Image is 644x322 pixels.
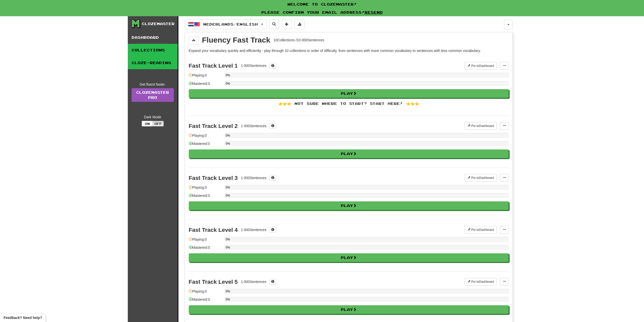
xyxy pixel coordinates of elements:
[128,56,178,69] a: Cloze-Reading
[189,289,222,297] div: Playing: 0
[189,279,238,285] div: Fast Track Level 5
[189,123,238,129] div: Fast Track Level 2
[153,121,164,126] button: Off
[241,279,266,284] div: 1 000 Sentences
[189,63,238,69] div: Fast Track Level 1
[189,297,222,305] div: Mastered: 0
[189,48,509,53] p: Expand your vocabulary quickly and efficiently - play through 10 collections in order of difficul...
[241,63,266,68] div: 1 000 Sentences
[4,315,42,320] span: Open feedback widget
[203,22,258,26] span: Nederlands / English
[189,175,238,181] div: Fast Track Level 3
[189,237,222,245] div: Playing: 0
[132,88,174,102] a: ClozemasterPro
[189,101,509,106] div: 👉👉👉 Not sure where to start? Start here! 👈👈👈
[465,62,497,70] button: Pin toDashboard
[189,201,509,210] button: Play
[189,227,238,233] div: Fast Track Level 4
[132,82,174,87] div: Get fluent faster.
[241,227,266,232] div: 1 000 Sentences
[132,115,174,120] div: Dark Mode
[189,305,509,314] button: Play
[189,253,509,262] button: Play
[189,89,509,98] button: Play
[142,21,175,26] div: Clozemaster
[185,20,266,29] button: Nederlands/English
[189,149,509,158] button: Play
[465,226,497,234] button: Pin toDashboard
[202,36,270,44] div: Fluency Fast Track
[241,123,266,128] div: 1 000 Sentences
[282,20,292,29] button: Add sentence to collection
[465,122,497,130] button: Pin toDashboard
[142,121,153,126] button: On
[294,20,304,29] button: More stats
[128,31,178,44] a: Dashboard
[465,174,497,182] button: Pin toDashboard
[189,81,222,89] div: Mastered: 0
[241,175,266,180] div: 1 000 Sentences
[189,141,222,149] div: Mastered: 0
[274,37,324,43] div: 10 Collections / 10 000 Sentences
[269,20,279,29] button: Search sentences
[465,278,497,286] button: Pin toDashboard
[189,133,222,141] div: Playing: 0
[189,73,222,81] div: Playing: 0
[189,245,222,253] div: Mastered: 0
[128,44,178,56] a: Collections
[189,185,222,193] div: Playing: 0
[189,193,222,201] div: Mastered: 0
[365,10,383,14] a: Resend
